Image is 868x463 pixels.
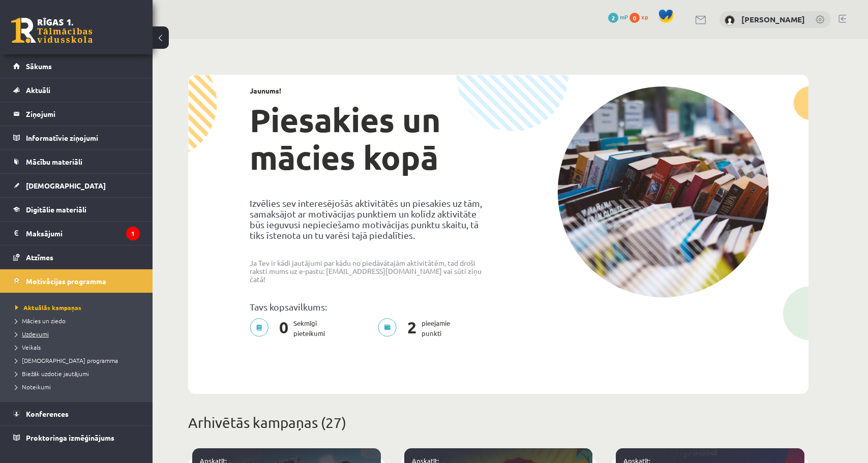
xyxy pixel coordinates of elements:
[26,181,106,190] span: [DEMOGRAPHIC_DATA]
[250,301,491,312] p: Tavs kopsavilkums:
[378,318,456,338] p: pieejamie punkti
[13,126,140,149] a: Informatīvie ziņojumi
[26,222,140,245] legend: Maksājumi
[13,174,140,197] a: [DEMOGRAPHIC_DATA]
[250,198,491,240] p: Izvēlies sev interesējošās aktivitātēs un piesakies uz tām, samaksājot ar motivācijas punktiem un...
[15,330,49,338] span: Uzdevumi
[26,409,69,418] span: Konferences
[13,102,140,126] a: Ziņojumi
[126,227,140,240] i: 1
[608,13,628,21] a: 2 mP
[13,269,140,293] a: Motivācijas programma
[620,13,628,21] span: mP
[15,369,89,378] span: Biežāk uzdotie jautājumi
[15,343,142,352] a: Veikals
[26,85,50,95] span: Aktuāli
[26,61,52,71] span: Sākums
[250,318,331,338] p: Sekmīgi pieteikumi
[15,329,142,338] a: Uzdevumi
[15,343,41,351] span: Veikals
[725,15,735,25] img: Alisa Vagele
[15,303,81,312] span: Aktuālās kampaņas
[741,14,805,24] a: [PERSON_NAME]
[15,356,118,364] span: [DEMOGRAPHIC_DATA] programma
[11,18,93,43] a: Rīgas 1. Tālmācības vidusskola
[250,259,491,283] p: Ja Tev ir kādi jautājumi par kādu no piedāvātajām aktivitātēm, tad droši raksti mums uz e-pastu: ...
[641,13,648,21] span: xp
[608,13,618,23] span: 2
[26,126,140,149] legend: Informatīvie ziņojumi
[26,157,82,166] span: Mācību materiāli
[250,101,491,176] h1: Piesakies un mācies kopā
[13,222,140,245] a: Maksājumi1
[13,78,140,102] a: Aktuāli
[15,317,66,325] span: Mācies un ziedo
[13,426,140,449] a: Proktoringa izmēģinājums
[15,383,51,391] span: Noteikumi
[15,369,142,378] a: Biežāk uzdotie jautājumi
[26,102,140,126] legend: Ziņojumi
[13,150,140,173] a: Mācību materiāli
[402,318,422,338] span: 2
[630,13,653,21] a: 0 xp
[15,316,142,325] a: Mācies un ziedo
[13,402,140,425] a: Konferences
[188,412,809,434] p: Arhivētās kampaņas (27)
[26,253,53,262] span: Atzīmes
[15,303,142,312] a: Aktuālās kampaņas
[15,382,142,391] a: Noteikumi
[630,13,640,23] span: 0
[13,54,140,78] a: Sākums
[13,198,140,221] a: Digitālie materiāli
[274,318,293,338] span: 0
[26,276,106,286] span: Motivācijas programma
[26,205,86,214] span: Digitālie materiāli
[13,245,140,269] a: Atzīmes
[250,86,281,95] strong: Jaunums!
[26,433,114,442] span: Proktoringa izmēģinājums
[15,356,142,365] a: [DEMOGRAPHIC_DATA] programma
[557,86,769,297] img: campaign-image-1c4f3b39ab1f89d1fca25a8facaab35ebc8e40cf20aedba61fd73fb4233361ac.png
